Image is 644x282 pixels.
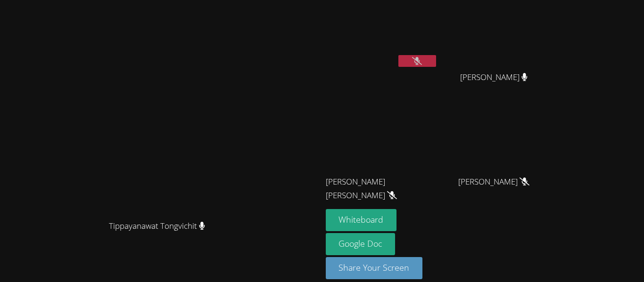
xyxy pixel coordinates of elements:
span: [PERSON_NAME] [PERSON_NAME] [326,175,430,202]
button: Share Your Screen [326,257,423,279]
a: Google Doc [326,233,396,255]
span: Tippayanawat Tongvichit [109,219,205,233]
span: [PERSON_NAME] [460,71,528,84]
button: Whiteboard [326,209,397,231]
span: [PERSON_NAME] [458,175,529,189]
